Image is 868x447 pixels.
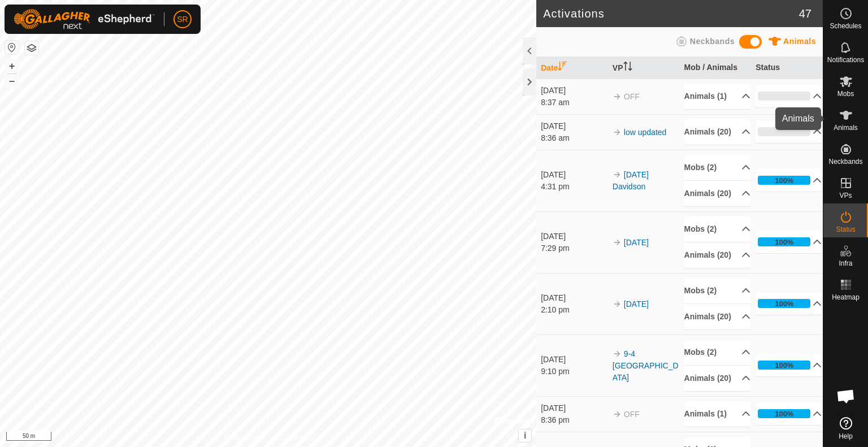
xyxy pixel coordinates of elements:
[541,97,607,109] div: 8:37 am
[558,63,567,72] p-sorticon: Activate to sort
[613,170,649,191] a: [DATE] Davidson
[684,278,750,303] p-accordion-header: Mobs (2)
[613,238,622,247] img: arrow
[543,7,799,20] h2: Activations
[756,402,822,425] p-accordion-header: 100%
[756,292,822,315] p-accordion-header: 100%
[624,128,667,137] a: low updated
[680,57,752,79] th: Mob / Animals
[684,216,750,242] p-accordion-header: Mobs (2)
[684,181,750,206] p-accordion-header: Animals (20)
[684,304,750,329] p-accordion-header: Animals (20)
[775,237,793,248] div: 100%
[775,360,793,371] div: 100%
[541,304,607,316] div: 2:10 pm
[775,409,793,419] div: 100%
[541,354,607,366] div: [DATE]
[775,175,793,186] div: 100%
[613,349,679,382] a: 9-4 [GEOGRAPHIC_DATA]
[758,299,810,308] div: 100%
[623,63,632,72] p-sorticon: Activate to sort
[758,409,810,418] div: 100%
[541,292,607,304] div: [DATE]
[541,132,607,144] div: 8:36 am
[541,85,607,97] div: [DATE]
[624,300,649,309] a: [DATE]
[758,92,810,101] div: 0%
[839,433,853,440] span: Help
[684,366,750,391] p-accordion-header: Animals (20)
[536,57,608,79] th: Date
[224,432,266,442] a: Privacy Policy
[25,41,38,55] button: Map Layers
[834,124,858,131] span: Animals
[829,379,863,413] div: Open chat
[756,169,822,192] p-accordion-header: 100%
[624,92,640,101] span: OFF
[279,432,313,442] a: Contact Us
[613,300,622,309] img: arrow
[783,37,816,46] span: Animals
[541,181,607,193] div: 4:31 pm
[828,158,862,165] span: Neckbands
[830,23,861,29] span: Schedules
[613,92,622,101] img: arrow
[684,119,750,145] p-accordion-header: Animals (20)
[839,192,852,199] span: VPs
[541,231,607,242] div: [DATE]
[177,14,188,25] span: SR
[613,410,622,419] img: arrow
[751,57,823,79] th: Status
[758,176,810,185] div: 100%
[758,237,810,246] div: 100%
[756,354,822,376] p-accordion-header: 100%
[5,59,19,73] button: +
[775,298,793,309] div: 100%
[608,57,680,79] th: VP
[613,170,622,179] img: arrow
[541,414,607,426] div: 8:36 pm
[541,120,607,132] div: [DATE]
[756,85,822,107] p-accordion-header: 0%
[756,231,822,253] p-accordion-header: 100%
[14,9,155,29] img: Gallagher Logo
[541,242,607,254] div: 7:29 pm
[839,260,852,267] span: Infra
[684,84,750,109] p-accordion-header: Animals (1)
[524,431,526,440] span: i
[684,242,750,268] p-accordion-header: Animals (20)
[613,349,622,358] img: arrow
[541,169,607,181] div: [DATE]
[624,238,649,247] a: [DATE]
[519,429,531,442] button: i
[684,401,750,427] p-accordion-header: Animals (1)
[827,57,864,63] span: Notifications
[684,340,750,365] p-accordion-header: Mobs (2)
[837,90,854,97] span: Mobs
[541,402,607,414] div: [DATE]
[799,5,811,22] span: 47
[5,74,19,88] button: –
[541,366,607,377] div: 9:10 pm
[758,127,810,136] div: 0%
[756,120,822,143] p-accordion-header: 0%
[613,128,622,137] img: arrow
[690,37,735,46] span: Neckbands
[832,294,860,301] span: Heatmap
[624,410,640,419] span: OFF
[684,155,750,180] p-accordion-header: Mobs (2)
[836,226,855,233] span: Status
[5,41,19,54] button: Reset Map
[823,413,868,444] a: Help
[758,361,810,370] div: 100%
